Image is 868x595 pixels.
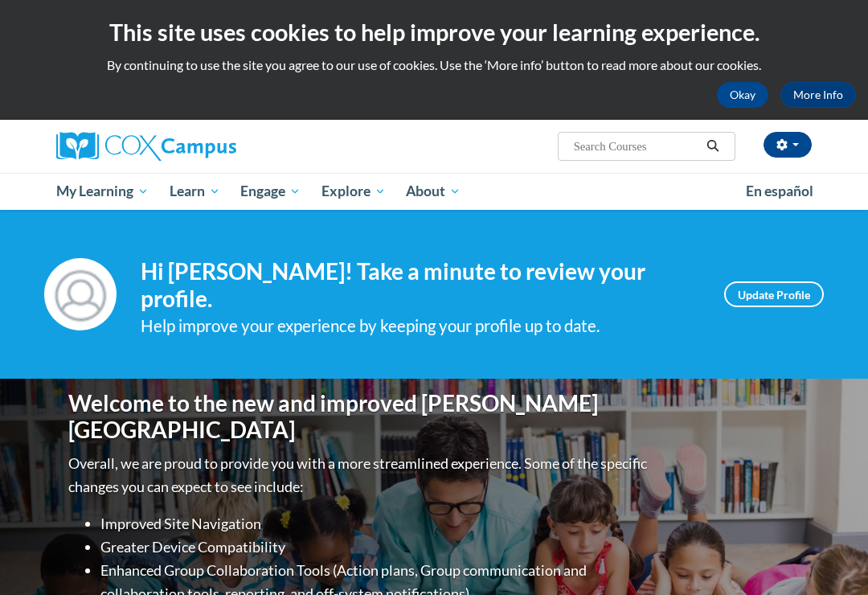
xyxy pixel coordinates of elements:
[311,173,396,210] a: Explore
[68,390,651,444] h1: Welcome to the new and improved [PERSON_NAME][GEOGRAPHIC_DATA]
[724,281,824,307] a: Update Profile
[46,173,159,210] a: My Learning
[100,512,651,535] li: Improved Site Navigation
[170,182,220,201] span: Learn
[159,173,231,210] a: Learn
[141,258,700,312] h4: Hi [PERSON_NAME]! Take a minute to review your profile.
[406,182,461,201] span: About
[396,173,472,210] a: About
[717,82,768,108] button: Okay
[44,173,824,210] div: Main menu
[735,174,824,208] a: En español
[68,452,651,499] p: Overall, we are proud to provide you with a more streamlined experience. Some of the specific cha...
[764,132,812,158] button: Account Settings
[44,258,117,330] img: Profile Image
[746,183,813,199] span: En español
[701,137,725,156] button: Search
[572,137,701,156] input: Search Courses
[321,182,386,201] span: Explore
[240,182,301,201] span: Engage
[141,313,700,339] div: Help improve your experience by keeping your profile up to date.
[56,132,236,161] img: Cox Campus
[56,182,149,201] span: My Learning
[56,132,292,161] a: Cox Campus
[100,535,651,559] li: Greater Device Compatibility
[12,16,856,48] h2: This site uses cookies to help improve your learning experience.
[780,82,856,108] a: More Info
[230,173,311,210] a: Engage
[12,56,856,74] p: By continuing to use the site you agree to our use of cookies. Use the ‘More info’ button to read...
